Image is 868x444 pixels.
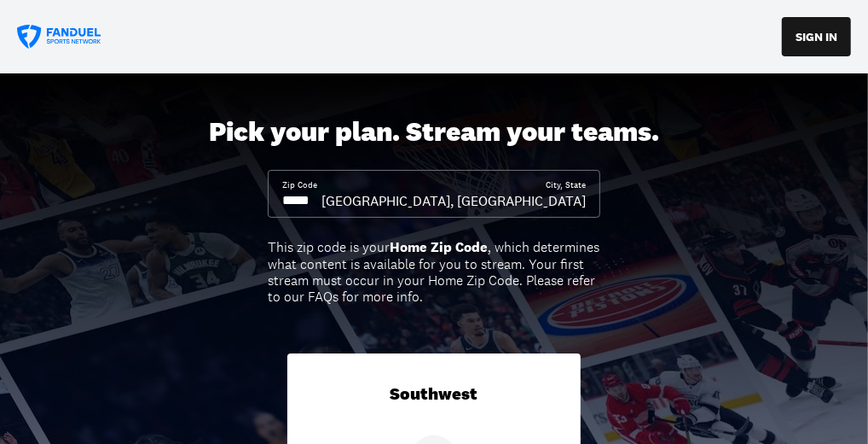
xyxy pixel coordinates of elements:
[390,238,488,256] b: Home Zip Code
[321,191,586,210] div: [GEOGRAPHIC_DATA], [GEOGRAPHIC_DATA]
[287,353,581,435] div: Southwest
[782,17,851,56] button: SIGN IN
[209,116,659,149] div: Pick your plan. Stream your teams.
[282,179,317,191] div: Zip Code
[268,239,600,305] div: This zip code is your , which determines what content is available for you to stream. Your first ...
[546,179,586,191] div: City, State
